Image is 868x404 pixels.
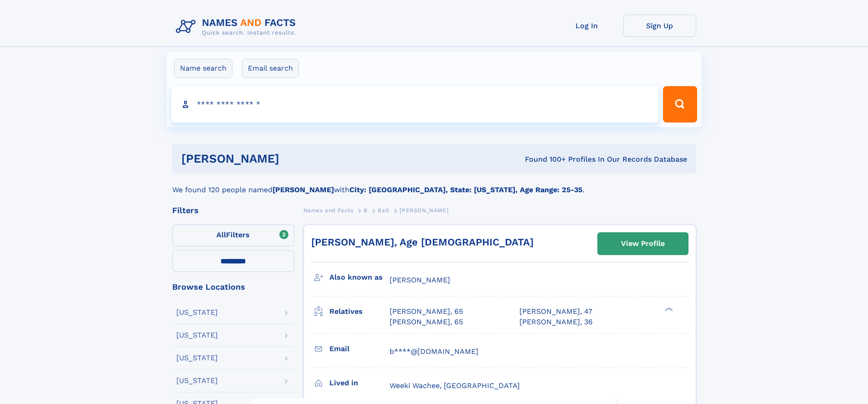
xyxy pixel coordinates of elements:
[550,15,623,37] a: Log In
[378,205,389,216] a: Ball
[171,86,659,123] input: search input
[402,154,687,164] div: Found 100+ Profiles In Our Records Database
[172,206,294,215] div: Filters
[172,225,294,246] label: Filters
[349,185,582,194] b: City: [GEOGRAPHIC_DATA], State: [US_STATE], Age Range: 25-35
[329,270,390,285] h3: Also known as
[329,375,390,391] h3: Lived in
[242,59,299,78] label: Email search
[181,153,402,164] h1: [PERSON_NAME]
[172,15,303,39] img: Logo Names and Facts
[390,276,450,284] span: [PERSON_NAME]
[390,317,463,327] a: [PERSON_NAME], 65
[400,207,448,214] span: [PERSON_NAME]
[172,283,294,291] div: Browse Locations
[519,317,593,327] a: [PERSON_NAME], 36
[663,307,673,312] div: ❯
[519,307,592,317] a: [PERSON_NAME], 47
[311,236,534,248] a: [PERSON_NAME], Age [DEMOGRAPHIC_DATA]
[364,207,368,214] span: B
[176,377,218,384] div: [US_STATE]
[174,59,232,78] label: Name search
[272,185,334,194] b: [PERSON_NAME]
[176,309,218,316] div: [US_STATE]
[378,207,389,214] span: Ball
[176,332,218,339] div: [US_STATE]
[176,354,218,362] div: [US_STATE]
[216,230,226,239] span: All
[172,174,696,195] div: We found 120 people named with .
[390,307,463,317] a: [PERSON_NAME], 65
[329,304,390,319] h3: Relatives
[621,233,665,254] div: View Profile
[663,86,697,123] button: Search Button
[623,15,696,37] a: Sign Up
[390,381,520,390] span: Weeki Wachee, [GEOGRAPHIC_DATA]
[329,341,390,357] h3: Email
[303,205,354,216] a: Names and Facts
[598,233,688,255] a: View Profile
[364,205,368,216] a: B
